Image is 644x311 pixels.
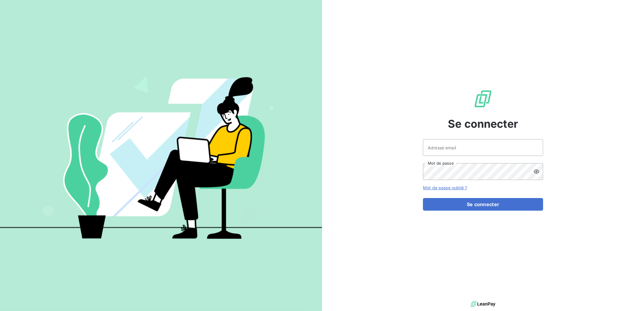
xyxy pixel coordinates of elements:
[423,198,543,211] button: Se connecter
[471,300,495,309] img: logo
[448,116,518,132] span: Se connecter
[423,139,543,156] input: placeholder
[423,185,467,190] a: Mot de passe oublié ?
[473,89,493,108] img: Logo LeanPay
